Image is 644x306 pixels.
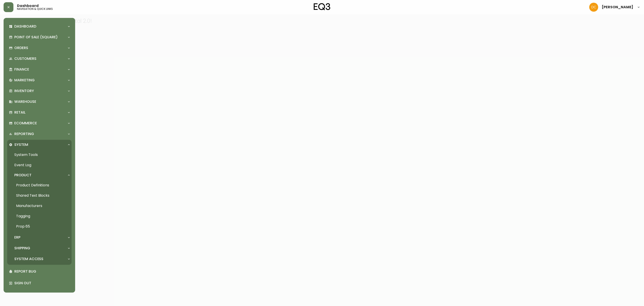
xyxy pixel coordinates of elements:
[7,211,72,221] a: Tagging
[7,54,72,64] div: Customers
[14,88,34,93] p: Inventory
[7,180,72,190] a: Product Definitions
[7,118,72,128] div: Ecommerce
[7,65,72,74] div: Finance
[7,150,72,160] a: System Tools
[14,78,35,83] p: Marketing
[7,140,72,150] div: System
[14,67,29,72] p: Finance
[14,131,34,136] p: Reporting
[7,108,72,117] div: Retail
[14,235,20,240] p: ERP
[17,4,39,8] span: Dashboard
[14,110,25,115] p: Retail
[7,75,72,85] div: Marketing
[602,5,633,9] span: [PERSON_NAME]
[17,8,53,10] h5: navigation & quick links
[7,97,72,107] div: Warehouse
[7,129,72,139] div: Reporting
[7,254,72,264] div: System Access
[7,266,72,277] div: Report Bug
[14,281,70,286] p: Sign Out
[7,86,72,96] div: Inventory
[7,32,72,42] div: Point of Sale (Square)
[14,246,30,251] p: Shipping
[7,43,72,53] div: Orders
[14,256,43,261] p: System Access
[14,56,36,61] p: Customers
[7,243,72,253] div: Shipping
[7,22,72,31] div: Dashboard
[7,277,72,289] div: Sign Out
[7,201,72,211] a: Manufacturers
[14,24,36,29] p: Dashboard
[14,142,28,147] p: System
[14,45,28,50] p: Orders
[14,173,32,178] p: Product
[7,170,72,180] div: Product
[589,3,598,12] img: 7eb451d6983258353faa3212700b340b
[7,221,72,232] a: Prop 65
[14,35,58,40] p: Point of Sale (Square)
[314,3,330,10] img: logo
[14,269,70,274] p: Report Bug
[7,190,72,201] a: Shared Text Blocks
[14,99,36,104] p: Warehouse
[7,233,72,242] div: ERP
[14,121,37,126] p: Ecommerce
[7,160,72,170] a: Event Log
